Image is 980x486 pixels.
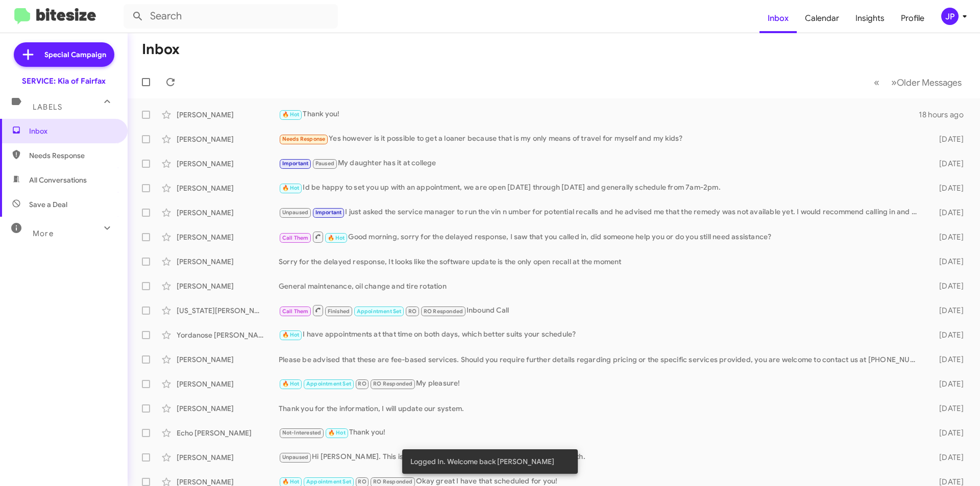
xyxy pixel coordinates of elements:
span: Important [282,160,309,167]
span: 🔥 Hot [282,478,300,485]
span: Important [315,209,342,216]
span: Needs Response [29,150,116,161]
div: JP [941,8,959,25]
div: Sorry for the delayed response, It looks like the software update is the only open recall at the ... [279,257,923,267]
div: Please be advised that these are fee-based services. Should you require further details regarding... [279,354,923,365]
h1: Inbox [142,41,180,58]
div: I have appointments at that time on both days, which better suits your schedule? [279,329,923,341]
div: Inbound Call [279,304,923,317]
div: [DATE] [923,354,972,365]
span: RO [358,380,366,387]
span: RO Responded [424,308,463,315]
div: [PERSON_NAME] [177,281,279,291]
span: Paused [315,160,334,167]
button: Previous [868,72,886,93]
div: [US_STATE][PERSON_NAME] [177,305,279,316]
div: [DATE] [923,452,972,463]
div: [DATE] [923,379,972,389]
span: 🔥 Hot [282,331,300,338]
div: [DATE] [923,159,972,169]
input: Search [124,4,338,29]
span: RO Responded [373,380,412,387]
div: Thank you! [279,427,923,439]
div: Yes however is it possible to get a loaner because that is my only means of travel for myself and... [279,133,923,145]
button: Next [885,72,968,93]
a: Insights [847,4,893,33]
div: Echo [PERSON_NAME] [177,428,279,438]
div: [DATE] [923,134,972,144]
span: Save a Deal [29,199,67,210]
span: Inbox [29,126,116,136]
div: General maintenance, oil change and tire rotation [279,281,923,291]
div: [DATE] [923,305,972,316]
div: [DATE] [923,330,972,340]
div: [PERSON_NAME] [177,208,279,218]
div: SERVICE: Kia of Fairfax [22,76,106,86]
div: [PERSON_NAME] [177,232,279,242]
div: [PERSON_NAME] [177,159,279,169]
span: Unpaused [282,454,309,461]
div: My daughter has it at college [279,158,923,169]
span: 🔥 Hot [328,429,346,436]
div: Thank you! [279,109,919,120]
div: [DATE] [923,257,972,267]
div: [PERSON_NAME] [177,110,279,120]
span: 🔥 Hot [282,380,300,387]
span: Unpaused [282,209,309,216]
span: Logged In. Welcome back [PERSON_NAME] [410,456,554,467]
div: [PERSON_NAME] [177,134,279,144]
span: RO Responded [373,478,412,485]
span: 🔥 Hot [282,111,300,118]
span: « [874,76,879,89]
div: [DATE] [923,281,972,291]
div: Yordanose [PERSON_NAME] [177,330,279,340]
a: Special Campaign [14,42,114,67]
div: [PERSON_NAME] [177,379,279,389]
span: 🔥 Hot [282,185,300,191]
div: [DATE] [923,232,972,242]
span: Call Them [282,308,309,315]
a: Calendar [797,4,847,33]
div: [PERSON_NAME] [177,183,279,193]
span: Appointment Set [306,380,351,387]
div: Hi [PERSON_NAME]. This is [PERSON_NAME]. May towards the end of the month. [279,451,923,463]
div: Good morning, sorry for the delayed response, I saw that you called in, did someone help you or d... [279,231,923,243]
button: JP [933,8,969,25]
span: » [891,76,897,89]
div: [DATE] [923,208,972,218]
div: 18 hours ago [919,110,972,120]
span: Older Messages [897,77,962,88]
span: All Conversations [29,175,87,185]
div: I just asked the service manager to run the vin n umber for potential recalls and he advised me t... [279,207,923,218]
div: [PERSON_NAME] [177,257,279,267]
div: Thank you for the information, I will update our system. [279,403,923,414]
span: 🔥 Hot [328,235,345,241]
div: [PERSON_NAME] [177,452,279,463]
div: Id be happy to set you up with an appointment, we are open [DATE] through [DATE] and generally sc... [279,182,923,194]
span: RO [408,308,416,315]
span: Finished [328,308,350,315]
div: My pleasure! [279,378,923,390]
nav: Page navigation example [868,72,968,93]
div: [DATE] [923,403,972,414]
div: [DATE] [923,183,972,193]
div: [PERSON_NAME] [177,403,279,414]
span: Labels [33,103,62,112]
span: More [33,229,54,238]
span: Special Campaign [44,49,106,60]
span: Call Them [282,235,309,241]
a: Profile [893,4,933,33]
span: Needs Response [282,136,326,142]
div: [PERSON_NAME] [177,354,279,365]
span: Appointment Set [357,308,402,315]
div: [DATE] [923,428,972,438]
span: RO [358,478,366,485]
a: Inbox [759,4,797,33]
span: Appointment Set [306,478,351,485]
span: Not-Interested [282,429,322,436]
